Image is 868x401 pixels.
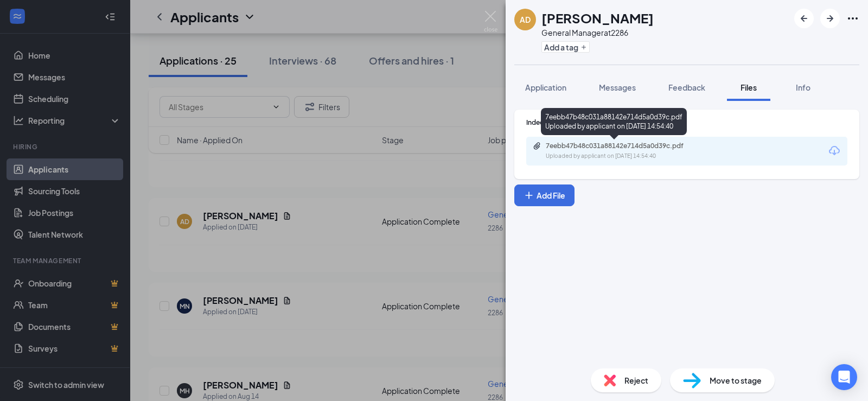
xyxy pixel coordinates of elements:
svg: Download [828,144,841,157]
div: Uploaded by applicant on [DATE] 14:54:40 [546,152,709,161]
div: 7eebb47b48c031a88142e714d5a0d39c.pdf Uploaded by applicant on [DATE] 14:54:40 [541,108,687,135]
span: Reject [624,374,648,386]
svg: Paperclip [533,142,541,150]
h1: [PERSON_NAME] [541,9,654,27]
span: Info [796,82,810,92]
span: Move to stage [710,374,762,386]
div: 7eebb47b48c031a88142e714d5a0d39c.pdf [546,142,698,150]
a: Paperclip7eebb47b48c031a88142e714d5a0d39c.pdfUploaded by applicant on [DATE] 14:54:40 [533,142,709,161]
span: Messages [599,82,636,92]
svg: Plus [524,190,534,201]
div: Open Intercom Messenger [831,364,857,390]
svg: ArrowRight [824,12,837,25]
svg: ArrowLeftNew [797,12,810,25]
svg: Ellipses [846,12,859,25]
button: ArrowRight [820,9,840,28]
button: PlusAdd a tag [541,41,590,53]
div: General Manager at 2286 [541,27,654,38]
div: Indeed Resume [526,118,847,127]
svg: Plus [580,44,587,50]
button: ArrowLeftNew [794,9,814,28]
span: Files [741,82,757,92]
button: Add FilePlus [514,184,575,206]
span: Application [525,82,566,92]
div: AD [520,14,531,25]
span: Feedback [668,82,705,92]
